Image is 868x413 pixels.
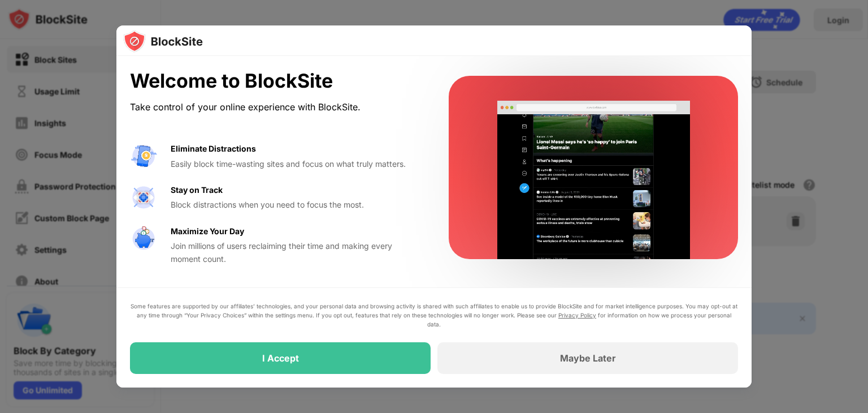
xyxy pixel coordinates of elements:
div: Block distractions when you need to focus the most. [171,199,422,211]
div: Easily block time-wasting sites and focus on what truly matters. [171,158,422,170]
div: Maybe Later [560,352,616,364]
div: Welcome to BlockSite [130,70,422,93]
div: Maximize Your Day [171,225,244,238]
a: Privacy Policy [558,312,596,319]
div: Eliminate Distractions [171,143,256,155]
img: value-safe-time.svg [130,225,157,252]
div: Take control of your online experience with BlockSite. [130,99,422,115]
div: Some features are supported by our affiliates’ technologies, and your personal data and browsing ... [130,302,738,329]
div: Join millions of users reclaiming their time and making every moment count. [171,240,422,265]
img: value-avoid-distractions.svg [130,143,157,170]
img: logo-blocksite.svg [123,30,203,53]
div: Stay on Track [171,184,223,196]
img: value-focus.svg [130,184,157,211]
div: I Accept [262,352,299,364]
